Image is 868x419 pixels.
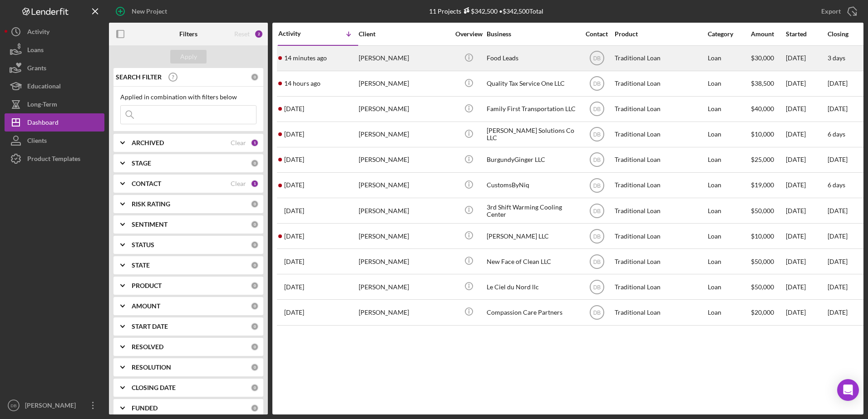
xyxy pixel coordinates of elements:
[487,46,577,70] div: Food Leads
[593,284,601,290] text: DB
[708,300,750,324] div: Loan
[786,199,827,223] div: [DATE]
[828,105,848,112] time: [DATE]
[132,200,170,208] b: RISK RATING
[251,241,259,249] div: 0
[359,30,449,38] div: Client
[593,132,601,138] text: DB
[828,207,848,214] time: [DATE]
[786,300,827,324] div: [DATE]
[27,77,61,97] div: Educational
[132,282,162,289] b: PRODUCT
[284,233,304,240] time: 2025-09-05 03:13
[487,72,577,96] div: Quality Tax Service One LLC
[359,275,449,299] div: [PERSON_NAME]
[615,173,705,197] div: Traditional Loan
[359,173,449,197] div: [PERSON_NAME]
[615,300,705,324] div: Traditional Loan
[5,132,104,150] button: Clients
[751,54,774,62] span: $30,000
[359,249,449,273] div: [PERSON_NAME]
[231,139,246,146] div: Clear
[708,30,750,38] div: Category
[5,23,104,41] a: Activity
[116,73,162,81] b: SEARCH FILTER
[708,173,750,197] div: Loan
[231,180,246,187] div: Clear
[837,379,859,401] div: Open Intercom Messenger
[708,97,750,121] div: Loan
[786,122,827,146] div: [DATE]
[828,258,848,265] time: [DATE]
[251,220,259,229] div: 0
[5,95,104,113] a: Long-Term
[828,130,845,138] time: 6 days
[593,310,601,316] text: DB
[615,46,705,70] div: Traditional Loan
[132,180,161,187] b: CONTACT
[452,30,486,38] div: Overview
[278,30,318,37] div: Activity
[708,46,750,70] div: Loan
[708,249,750,273] div: Loan
[751,156,774,163] span: $25,000
[487,173,577,197] div: CustomsByNiq
[708,148,750,172] div: Loan
[708,275,750,299] div: Loan
[251,261,259,269] div: 0
[5,396,104,414] button: DB[PERSON_NAME]
[132,262,150,269] b: STATE
[284,80,321,87] time: 2025-10-05 23:16
[487,30,577,38] div: Business
[786,224,827,248] div: [DATE]
[786,148,827,172] div: [DATE]
[132,160,151,167] b: STAGE
[251,139,259,147] div: 1
[615,30,705,38] div: Product
[708,72,750,96] div: Loan
[615,148,705,172] div: Traditional Loan
[132,364,171,371] b: RESOLUTION
[615,199,705,223] div: Traditional Loan
[284,131,304,138] time: 2025-10-03 13:05
[284,181,304,189] time: 2025-09-29 01:46
[5,41,104,59] button: Loans
[751,181,774,189] span: $19,000
[812,2,863,20] button: Export
[27,23,49,43] div: Activity
[751,283,774,291] span: $50,000
[487,148,577,172] div: BurgundyGinger LLC
[786,30,827,38] div: Started
[828,156,848,163] time: [DATE]
[487,122,577,146] div: [PERSON_NAME] Solutions Co LLC
[359,300,449,324] div: [PERSON_NAME]
[132,139,164,146] b: ARCHIVED
[5,150,104,168] button: Product Templates
[5,59,104,77] a: Grants
[429,7,543,15] div: 11 Projects • $342,500 Total
[251,322,259,331] div: 0
[251,302,259,310] div: 0
[251,343,259,351] div: 0
[27,95,57,116] div: Long-Term
[593,258,601,265] text: DB
[132,343,163,351] b: RESOLVED
[120,93,256,101] div: Applied in combination with filters below
[751,79,774,87] span: $38,500
[487,224,577,248] div: [PERSON_NAME] LLC
[359,46,449,70] div: [PERSON_NAME]
[828,79,848,87] time: [DATE]
[132,384,176,391] b: CLOSING DATE
[359,224,449,248] div: [PERSON_NAME]
[751,30,785,38] div: Amount
[487,97,577,121] div: Family First Transportation LLC
[487,275,577,299] div: Le Ciel du Nord llc
[786,72,827,96] div: [DATE]
[251,73,259,81] div: 0
[234,30,250,38] div: Reset
[828,232,848,240] time: [DATE]
[751,258,774,265] span: $50,000
[786,249,827,273] div: [DATE]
